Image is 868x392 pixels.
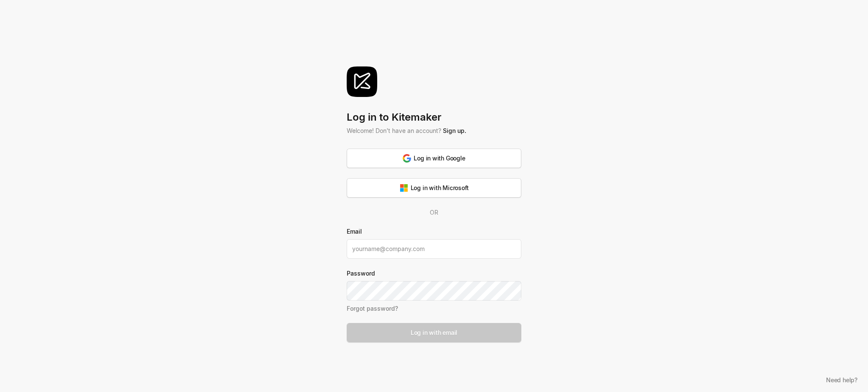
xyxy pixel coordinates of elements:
button: Need help? [822,374,862,386]
button: Log in with email [347,323,521,342]
a: Forgot password? [347,305,398,312]
img: svg%3e [347,66,377,97]
div: Welcome! Don't have an account? [347,126,521,135]
button: Log in with Microsoft [347,178,521,198]
div: Log in to Kitemaker [347,110,521,124]
label: Email [347,227,521,236]
label: Password [347,269,521,278]
img: svg%3e [403,154,411,163]
div: Log in with Google [403,154,465,163]
div: Log in with Microsoft [400,183,469,192]
input: yourname@company.com [347,239,521,259]
a: Sign up. [443,127,466,134]
button: Log in with Google [347,149,521,168]
div: OR [347,208,521,217]
div: Log in with email [411,328,457,337]
img: svg%3e [400,184,408,192]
